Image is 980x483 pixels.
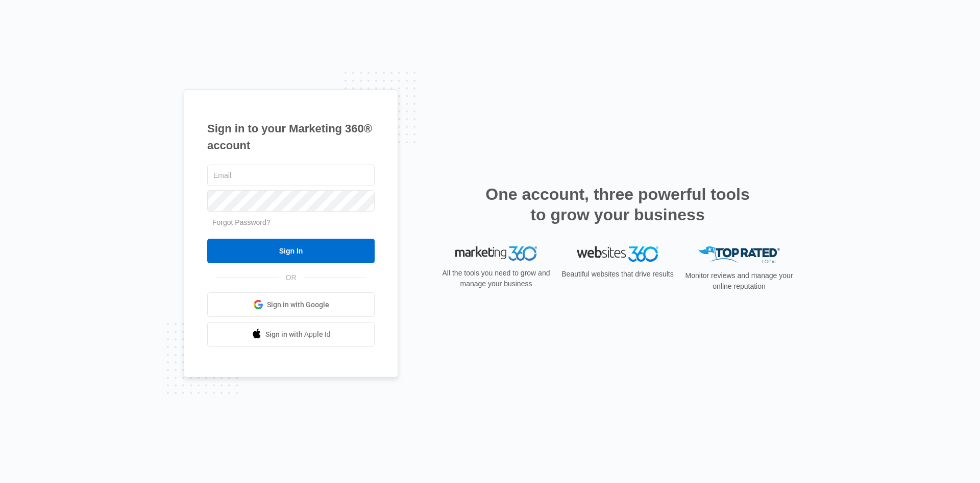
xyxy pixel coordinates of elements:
[207,292,375,317] a: Sign in with Google
[267,300,329,310] span: Sign in with Google
[207,165,375,186] input: Email
[682,270,796,292] p: Monitor reviews and manage your online reputation
[212,218,271,226] a: Forgot Password?
[439,268,553,289] p: All the tools you need to grow and manage your business
[698,246,780,263] img: Top Rated Local
[560,269,675,280] p: Beautiful websites that drive results
[455,246,537,261] img: Marketing 360
[207,120,375,154] h1: Sign in to your Marketing 360® account
[265,329,331,340] span: Sign in with Apple Id
[279,272,304,283] span: OR
[207,239,375,263] input: Sign In
[482,184,753,225] h2: One account, three powerful tools to grow your business
[207,322,375,347] a: Sign in with Apple Id
[577,246,658,261] img: Websites 360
